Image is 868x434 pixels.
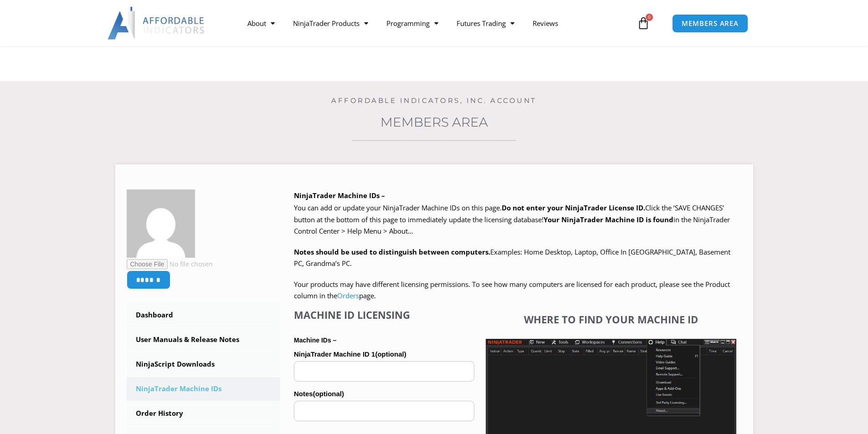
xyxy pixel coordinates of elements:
h4: Where to find your Machine ID [486,313,736,325]
span: Your products may have different licensing permissions. To see how many computers are licensed fo... [294,280,730,301]
a: NinjaTrader Products [284,13,377,34]
img: 30b7568d983145ec67adaefdb1b71f4278d729789936f0eb93334c4c72d9cd5d [127,189,195,258]
span: Click the ‘SAVE CHANGES’ button at the bottom of this page to immediately update the licensing da... [294,203,730,235]
a: NinjaScript Downloads [127,352,281,376]
a: Dashboard [127,303,281,327]
strong: Notes should be used to distinguish between computers. [294,247,490,256]
span: (optional) [375,350,406,358]
h4: Machine ID Licensing [294,309,474,321]
span: (optional) [313,390,344,398]
a: MEMBERS AREA [672,14,748,33]
label: NinjaTrader Machine ID 1 [294,347,474,361]
a: Order History [127,402,281,425]
a: Futures Trading [447,13,524,34]
a: NinjaTrader Machine IDs [127,377,281,401]
label: Notes [294,387,474,401]
a: Members Area [380,114,488,130]
span: MEMBERS AREA [682,20,739,27]
span: Examples: Home Desktop, Laptop, Office In [GEOGRAPHIC_DATA], Basement PC, Grandma’s PC. [294,247,730,268]
b: NinjaTrader Machine IDs – [294,191,385,200]
a: Orders [337,291,359,300]
a: Reviews [524,13,567,34]
strong: Machine IDs – [294,337,336,344]
a: User Manuals & Release Notes [127,328,281,352]
strong: Your NinjaTrader Machine ID is found [544,215,673,224]
span: You can add or update your NinjaTrader Machine IDs on this page. [294,203,502,212]
a: About [238,13,284,34]
span: 0 [646,14,653,21]
b: Do not enter your NinjaTrader License ID. [502,203,645,212]
a: Programming [377,13,447,34]
nav: Menu [238,13,635,34]
a: Affordable Indicators, Inc. Account [331,96,537,105]
img: LogoAI | Affordable Indicators – NinjaTrader [108,7,205,40]
a: 0 [623,10,663,36]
